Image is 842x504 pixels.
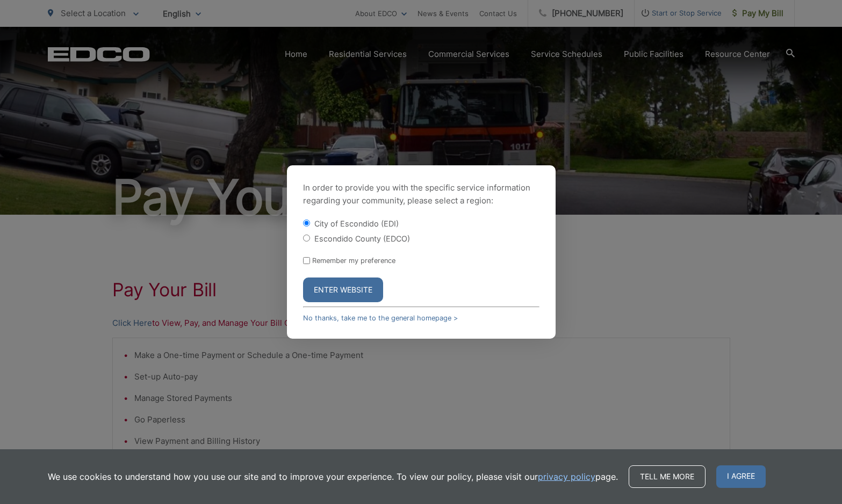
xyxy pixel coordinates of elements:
[303,277,383,302] button: Enter Website
[538,470,595,483] a: privacy policy
[312,257,395,265] label: Remember my preference
[716,465,766,488] span: I agree
[48,470,618,483] p: We use cookies to understand how you use our site and to improve your experience. To view our pol...
[303,181,539,207] p: In order to provide you with the specific service information regarding your community, please se...
[303,314,458,322] a: No thanks, take me to the general homepage >
[629,465,706,488] a: Tell me more
[314,219,399,228] label: City of Escondido (EDI)
[314,234,410,243] label: Escondido County (EDCO)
